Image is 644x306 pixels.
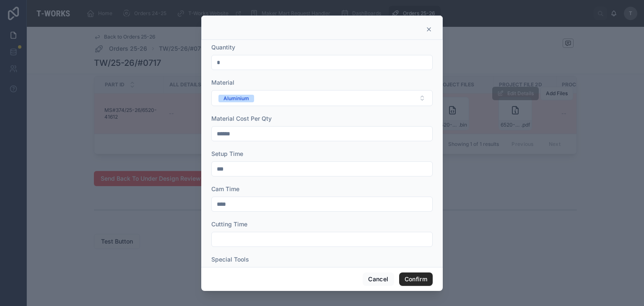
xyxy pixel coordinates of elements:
button: Select Button [211,90,433,106]
span: Cam Time [211,185,239,192]
div: Aluminium [223,95,249,102]
span: Cutting Time [211,220,247,228]
span: Special Tools [211,256,249,263]
button: Confirm [399,272,433,286]
span: Setup Time [211,150,243,157]
button: Cancel [363,272,394,286]
span: Quantity [211,44,235,51]
span: Material [211,79,234,86]
span: Material Cost Per Qty [211,115,272,122]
